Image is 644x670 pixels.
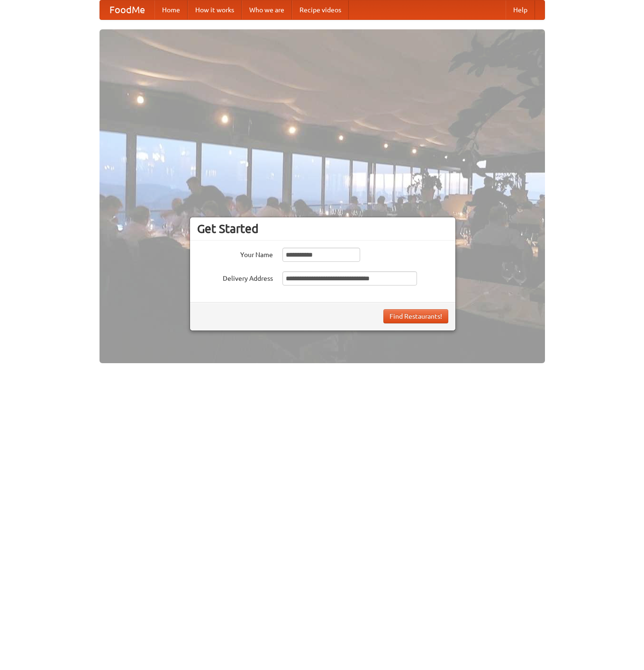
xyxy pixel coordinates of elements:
label: Delivery Address [197,271,273,283]
h3: Get Started [197,222,448,236]
a: Who we are [242,0,292,19]
label: Your Name [197,248,273,259]
a: Help [506,0,535,19]
a: Recipe videos [292,0,349,19]
a: FoodMe [100,0,154,19]
button: Find Restaurants! [383,309,448,323]
a: How it works [188,0,242,19]
a: Home [154,0,188,19]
